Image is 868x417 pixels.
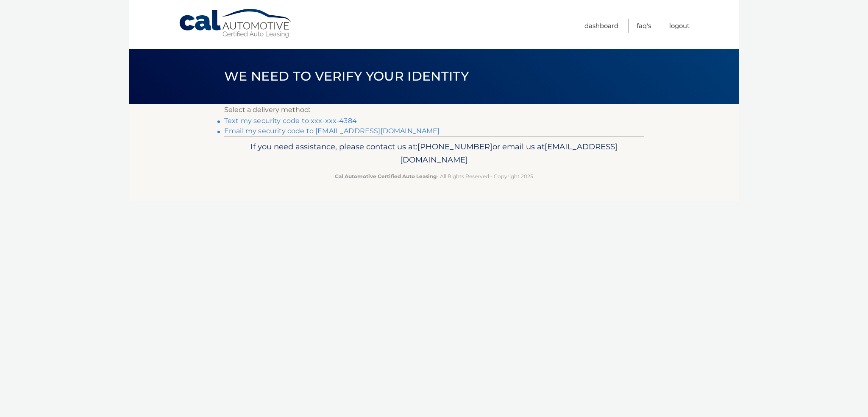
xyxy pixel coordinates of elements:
a: Logout [669,19,690,33]
a: Dashboard [584,19,618,33]
a: Email my security code to [EMAIL_ADDRESS][DOMAIN_NAME] [224,127,440,135]
p: - All Rights Reserved - Copyright 2025 [230,172,638,181]
p: If you need assistance, please contact us at: or email us at [230,140,638,167]
p: Select a delivery method: [224,104,644,116]
a: Cal Automotive [178,8,293,39]
span: We need to verify your identity [224,68,469,84]
strong: Cal Automotive Certified Auto Leasing [335,173,437,179]
a: FAQ's [637,19,651,33]
span: [PHONE_NUMBER] [417,142,492,151]
a: Text my security code to xxx-xxx-4384 [224,117,357,125]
